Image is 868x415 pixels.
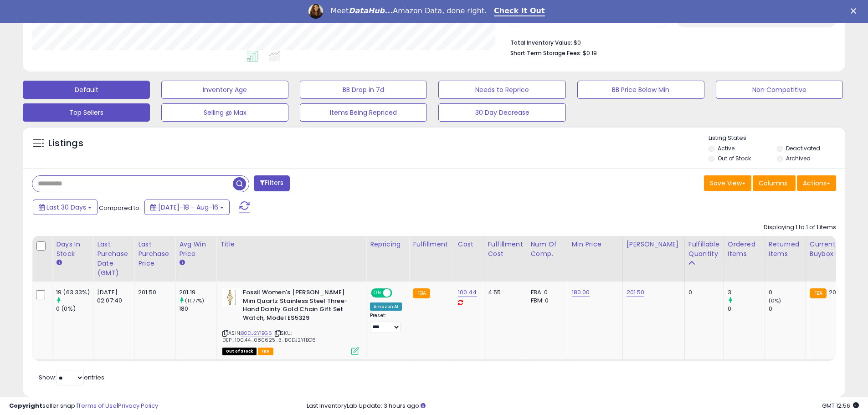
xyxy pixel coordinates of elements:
div: Last Purchase Date (GMT) [97,240,130,278]
b: Fossil Women's [PERSON_NAME] Mini Quartz Stainless Steel Three-Hand Dainty Gold Chain Gift Set Wa... [243,288,354,324]
div: Num of Comp. [531,240,564,259]
div: 0 [769,288,806,297]
label: Deactivated [786,144,820,152]
label: Archived [786,154,811,162]
b: Total Inventory Value: [510,39,572,46]
div: FBM: 0 [531,297,561,305]
div: [PERSON_NAME] [627,240,681,249]
div: [DATE] 02:07:40 [97,288,127,305]
a: 180.00 [572,288,590,297]
div: 180 [179,305,216,313]
div: 201.50 [138,288,168,297]
div: 0 [769,305,806,313]
div: Title [220,240,362,249]
small: (11.77%) [185,297,204,304]
div: Days In Stock [56,240,89,259]
label: Active [718,144,734,152]
a: Terms of Use [78,401,117,410]
div: Cost [458,240,480,249]
small: FBA [413,288,430,298]
button: Filters [254,175,289,191]
button: BB Price Below Min [577,81,704,99]
small: FBA [810,288,827,298]
div: ASIN: [222,288,359,354]
button: [DATE]-18 - Aug-16 [144,200,230,215]
div: Ordered Items [728,240,761,259]
a: 100.44 [458,288,477,297]
a: 201.50 [627,288,645,297]
div: 19 (63.33%) [56,288,93,297]
div: 0 [728,305,765,313]
div: Fulfillment Cost [488,240,523,259]
small: Days In Stock. [56,259,62,267]
a: B0DJ2Y1BG6 [241,329,272,337]
div: 4.55 [488,288,520,297]
div: 3 [728,288,765,297]
span: | SKU: DEP_100.44_080625_3_B0DJ2Y1BG6 [222,329,316,343]
div: Returned Items [769,240,802,259]
a: Privacy Policy [118,401,158,410]
div: Fulfillable Quantity [688,240,720,259]
div: Meet Amazon Data, done right. [330,6,487,15]
small: (0%) [769,297,781,304]
div: 201.19 [179,288,216,297]
span: FBA [258,348,273,355]
span: Columns [759,179,787,188]
div: seller snap | | [9,402,158,410]
strong: Copyright [9,401,42,410]
span: $0.19 [583,49,597,57]
p: Listing States: [709,134,845,143]
div: Last Purchase Price [138,240,171,268]
button: 30 Day Decrease [438,103,565,122]
button: Selling @ Max [161,103,288,122]
button: Columns [753,175,796,191]
div: Preset: [370,313,402,333]
div: Min Price [572,240,619,249]
div: Avg Win Price [179,240,212,259]
button: Default [23,81,150,99]
span: [DATE]-18 - Aug-16 [158,203,218,212]
div: 0 [688,288,717,297]
button: Inventory Age [161,81,288,99]
small: Avg Win Price. [179,259,185,267]
li: $0 [510,36,829,47]
span: Compared to: [99,204,141,212]
button: BB Drop in 7d [300,81,427,99]
div: Last InventoryLab Update: 3 hours ago. [307,402,859,410]
span: All listings that are currently out of stock and unavailable for purchase on Amazon [222,348,257,355]
button: Top Sellers [23,103,150,122]
button: Actions [797,175,836,191]
span: 2025-09-16 12:56 GMT [822,401,859,410]
span: 201.5 [829,288,843,297]
img: 41Z0ZYURPcL._SL40_.jpg [222,288,241,307]
img: Profile image for Georgie [308,4,323,19]
span: ON [372,289,383,297]
span: Last 30 Days [46,203,86,212]
div: Amazon AI [370,302,402,311]
label: Out of Stock [718,154,751,162]
span: OFF [391,289,406,297]
b: Short Term Storage Fees: [510,49,581,57]
div: Close [851,8,860,14]
button: Needs to Reprice [438,81,565,99]
div: Repricing [370,240,405,249]
span: Show: entries [39,373,104,382]
div: 0 (0%) [56,305,93,313]
div: FBA: 0 [531,288,561,297]
button: Items Being Repriced [300,103,427,122]
div: Fulfillment [413,240,450,249]
div: Displaying 1 to 1 of 1 items [764,223,836,232]
button: Last 30 Days [33,200,98,215]
h5: Listings [48,137,83,150]
button: Non Competitive [716,81,843,99]
button: Save View [704,175,751,191]
div: Current Buybox Price [810,240,857,259]
i: DataHub... [349,6,393,15]
a: Check It Out [494,6,545,16]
